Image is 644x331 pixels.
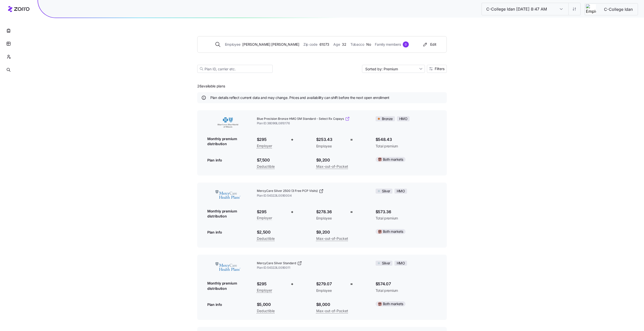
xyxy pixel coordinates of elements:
[568,3,580,15] button: Settings
[403,41,409,47] div: 0
[207,158,222,163] span: Plan info
[376,136,437,143] span: $548.43
[383,302,403,306] span: Both markets
[257,308,275,314] span: Deductible
[207,209,249,219] span: Monthly premium distribution
[257,261,296,265] span: MercyCare Silver Standard
[600,6,637,13] span: C-College Idan
[316,236,348,242] span: Max-out-of-Pocket
[347,136,356,143] div: =
[376,288,437,293] span: Total premium
[287,281,297,287] div: +
[347,209,356,215] div: =
[287,136,297,143] div: +
[225,42,240,47] span: Employee
[257,189,368,194] a: MercyCare Silver 2500 (3 Free PCP Visits)
[316,229,357,235] span: $9,200
[422,42,436,47] div: Edit
[397,261,405,265] span: HMO
[257,143,272,149] span: Employer
[257,136,284,143] span: $295
[257,261,368,266] a: MercyCare Silver Standard
[333,42,340,47] span: Age
[586,4,596,14] img: Employer logo
[376,281,437,287] span: $574.07
[376,209,437,215] span: $573.36
[383,157,403,162] span: Both markets
[257,121,368,126] span: Plan ID: 36096IL0810176
[287,209,297,215] div: +
[382,261,390,265] span: Silver
[382,189,390,193] span: Silver
[316,163,348,170] span: Max-out-of-Pocket
[242,42,299,47] span: [PERSON_NAME] [PERSON_NAME]
[257,194,368,198] span: Plan ID: 54322IL0090004
[420,40,438,48] button: Edit
[257,229,293,235] span: $2,500
[376,144,437,149] span: Total premium
[435,67,445,71] span: Filters
[362,65,425,73] input: Sort by
[257,209,284,215] span: $295
[257,189,318,193] span: MercyCare Silver 2500 (3 Free PCP Visits)
[257,163,275,170] span: Deductible
[257,287,272,293] span: Employer
[399,117,408,121] span: HMO
[316,216,343,221] span: Employee
[207,230,222,235] span: Plan info
[316,209,343,215] span: $278.36
[376,216,437,221] span: Total premium
[257,157,293,163] span: $7,500
[316,144,343,149] span: Employee
[207,261,249,273] img: MercyCare Health Plans
[207,136,249,147] span: Monthly premium distribution
[257,117,344,121] span: Blue Precision Bronze HMO SM Standard - Select Rx Copays
[303,42,317,47] span: Zip code
[207,281,249,291] span: Monthly premium distribution
[197,65,273,73] input: Plan ID, carrier etc.
[350,42,364,47] span: Tobacco
[197,84,225,89] span: 26 available plans
[316,157,357,163] span: $9,200
[257,236,275,242] span: Deductible
[316,288,343,293] span: Employee
[375,42,401,47] span: Family members
[342,42,346,47] span: 32
[257,266,368,270] span: Plan ID: 54322IL0090011
[316,301,357,308] span: $8,000
[397,189,405,193] span: HMO
[366,42,371,47] span: No
[382,117,393,121] span: Bronze
[316,308,348,314] span: Max-out-of-Pocket
[347,281,356,287] div: =
[207,302,222,307] span: Plan info
[207,116,249,128] img: Blue Cross and Blue Shield of Illinois
[316,136,343,143] span: $253.43
[316,281,343,287] span: $279.07
[207,189,249,201] img: MercyCare Health Plans
[257,116,368,121] a: Blue Precision Bronze HMO SM Standard - Select Rx Copays
[319,42,330,47] span: 61073
[257,301,293,308] span: $5,000
[427,65,447,73] button: Filters
[257,281,284,287] span: $295
[383,229,403,234] span: Both markets
[210,95,389,100] span: Plan details reflect current data and may change. Prices and availability can shift before the ne...
[257,215,272,221] span: Employer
